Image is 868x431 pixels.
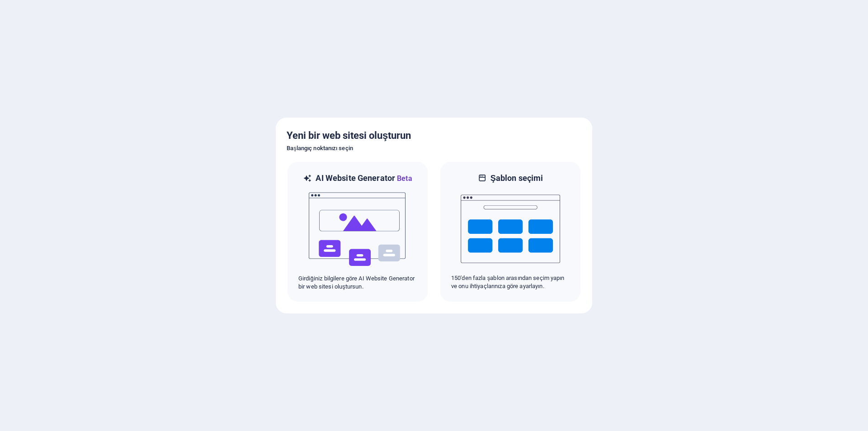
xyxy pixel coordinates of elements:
h6: AI Website Generator [316,173,412,184]
div: AI Website GeneratorBetaaiGirdiğiniz bilgilere göre AI Website Generator bir web sitesi oluştursun. [287,161,429,303]
h6: Başlangıç noktanızı seçin [287,143,581,154]
span: Beta [395,174,412,183]
div: Şablon seçimi150'den fazla şablon arasından seçim yapın ve onu ihtiyaçlarınıza göre ayarlayın. [439,161,581,303]
h5: Yeni bir web sitesi oluşturun [287,128,581,143]
img: ai [308,184,407,275]
h6: Şablon seçimi [491,173,543,184]
p: 150'den fazla şablon arasından seçim yapın ve onu ihtiyaçlarınıza göre ayarlayın. [451,274,570,290]
p: Girdiğiniz bilgilere göre AI Website Generator bir web sitesi oluştursun. [298,275,417,291]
